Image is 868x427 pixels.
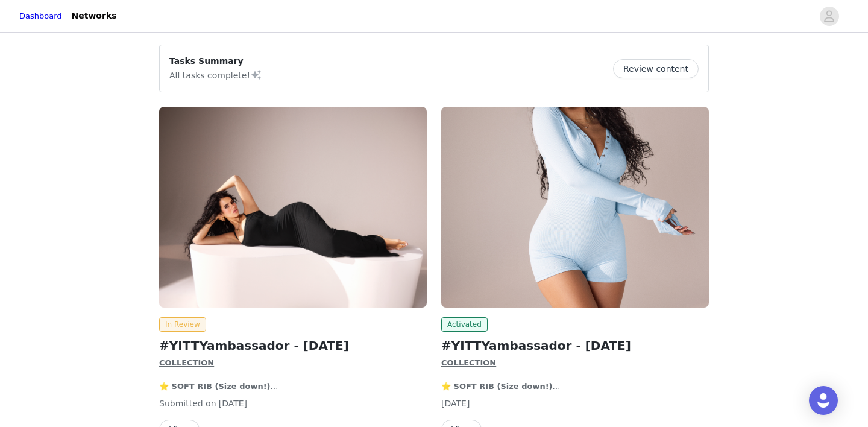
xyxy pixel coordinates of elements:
[441,399,470,408] span: [DATE]
[159,107,427,308] img: YITTY
[441,358,496,367] strong: COLLECTION
[169,55,262,68] p: Tasks Summary
[19,10,62,22] a: Dashboard
[159,317,206,332] span: In Review
[441,317,488,332] span: Activated
[441,382,561,391] strong: ⭐️ SOFT RIB (Size down!)
[809,386,838,415] div: Open Intercom Messenger
[219,399,247,408] span: [DATE]
[823,7,835,26] div: avatar
[64,2,124,30] a: Networks
[159,399,216,408] span: Submitted on
[441,337,709,355] h2: #YITTYambassador - [DATE]
[159,382,278,391] strong: ⭐️ SOFT RIB (Size down!)
[159,337,427,355] h2: #YITTYambassador - [DATE]
[613,59,699,78] button: Review content
[441,107,709,308] img: YITTY
[159,358,214,367] strong: COLLECTION
[169,68,262,82] p: All tasks complete!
